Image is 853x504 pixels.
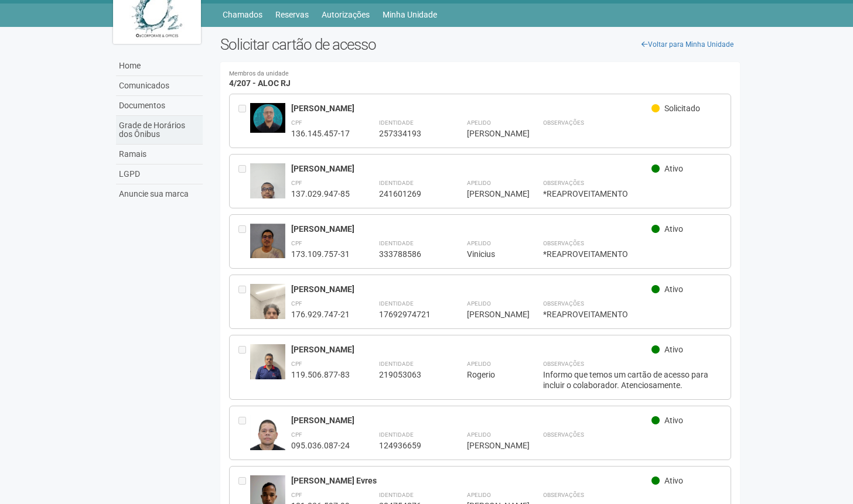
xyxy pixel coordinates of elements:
div: 119.506.877-83 [291,369,350,380]
div: [PERSON_NAME] [291,415,651,426]
strong: Observações [543,492,584,498]
strong: Apelido [467,119,491,126]
div: [PERSON_NAME] [291,284,651,294]
img: user.jpg [250,284,285,331]
div: Vinicius [467,249,514,259]
div: Entre em contato com a Aministração para solicitar o cancelamento ou 2a via [238,284,250,320]
strong: Identidade [379,240,414,246]
strong: Apelido [467,180,491,186]
div: [PERSON_NAME] Evres [291,475,651,486]
img: user.jpg [250,344,285,391]
strong: Apelido [467,361,491,367]
div: 137.029.947-85 [291,188,350,199]
strong: Observações [543,431,584,438]
strong: Apelido [467,492,491,498]
div: [PERSON_NAME] [467,440,514,451]
strong: Observações [543,240,584,246]
span: Ativo [664,416,683,425]
small: Membros da unidade [229,71,731,77]
a: Anuncie sua marca [116,184,203,204]
a: Comunicados [116,76,203,96]
h4: 4/207 - ALOC RJ [229,71,731,88]
div: [PERSON_NAME] [291,224,651,234]
div: 136.145.457-17 [291,128,350,139]
strong: CPF [291,119,302,126]
strong: Identidade [379,180,414,186]
span: Solicitado [664,104,700,113]
div: 124936659 [379,440,438,451]
div: *REAPROVEITAMENTO [543,309,722,320]
h2: Solicitar cartão de acesso [220,36,740,53]
div: *REAPROVEITAMENTO [543,249,722,259]
div: [PERSON_NAME] [467,188,514,199]
strong: CPF [291,240,302,246]
a: Voltar para Minha Unidade [635,36,740,53]
div: 333788586 [379,249,438,259]
strong: Identidade [379,119,414,126]
a: Reservas [275,6,309,23]
div: [PERSON_NAME] [291,103,651,114]
div: Entre em contato com a Aministração para solicitar o cancelamento ou 2a via [238,415,250,451]
a: Autorizações [322,6,370,23]
img: user.jpg [250,163,285,226]
div: Entre em contato com a Aministração para solicitar o cancelamento ou 2a via [238,344,250,390]
strong: CPF [291,492,302,498]
strong: CPF [291,431,302,438]
strong: CPF [291,180,302,186]
strong: Identidade [379,431,414,438]
a: Minha Unidade [383,6,437,23]
span: Ativo [664,224,683,234]
div: Informo que temos um cartão de acesso para incluir o colaborador. Atenciosamente. [543,369,722,390]
div: [PERSON_NAME] [291,344,651,355]
strong: Apelido [467,431,491,438]
span: Ativo [664,345,683,354]
a: Chamados [223,6,262,23]
div: [PERSON_NAME] [467,128,514,139]
strong: Identidade [379,361,414,367]
div: 241601269 [379,188,438,199]
strong: Identidade [379,492,414,498]
strong: CPF [291,300,302,307]
strong: Apelido [467,240,491,246]
strong: Observações [543,180,584,186]
strong: CPF [291,361,302,367]
div: Entre em contato com a Aministração para solicitar o cancelamento ou 2a via [238,103,250,139]
div: Entre em contato com a Aministração para solicitar o cancelamento ou 2a via [238,163,250,199]
strong: Observações [543,119,584,126]
img: user.jpg [250,224,285,258]
strong: Observações [543,361,584,367]
div: 173.109.757-31 [291,249,350,259]
div: [PERSON_NAME] [291,163,651,174]
span: Ativo [664,284,683,294]
strong: Identidade [379,300,414,307]
div: 095.036.087-24 [291,440,350,451]
div: 17692974721 [379,309,438,320]
div: 219053063 [379,369,438,380]
div: *REAPROVEITAMENTO [543,188,722,199]
div: [PERSON_NAME] [467,309,514,320]
a: Home [116,56,203,76]
img: user.jpg [250,103,285,133]
strong: Apelido [467,300,491,307]
a: LGPD [116,164,203,184]
span: Ativo [664,476,683,485]
div: 176.929.747-21 [291,309,350,320]
a: Documentos [116,96,203,116]
img: user.jpg [250,415,285,458]
div: Entre em contato com a Aministração para solicitar o cancelamento ou 2a via [238,224,250,259]
span: Ativo [664,164,683,173]
strong: Observações [543,300,584,307]
a: Grade de Horários dos Ônibus [116,116,203,145]
a: Ramais [116,145,203,164]
div: Rogerio [467,369,514,380]
div: 257334193 [379,128,438,139]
